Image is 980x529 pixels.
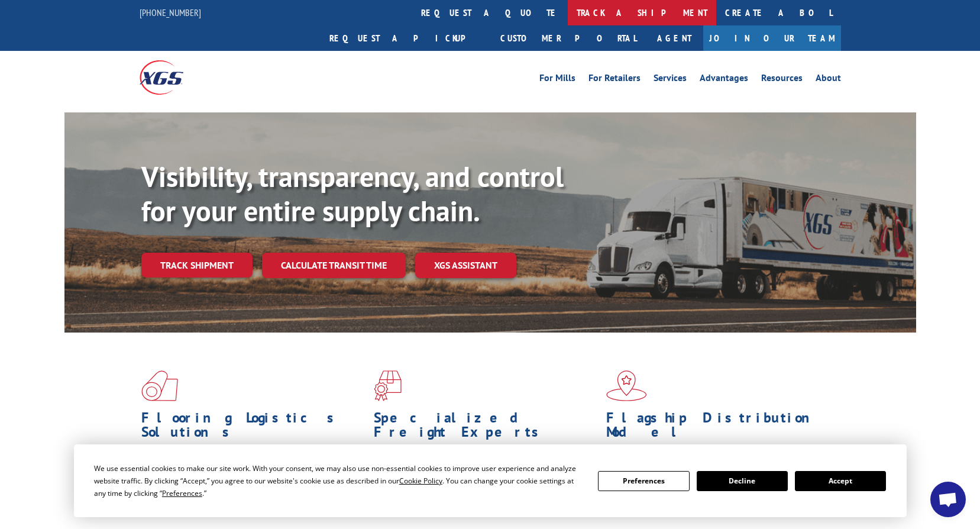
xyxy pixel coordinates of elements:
[141,370,178,401] img: xgs-icon-total-supply-chain-intelligence-red
[491,25,645,51] a: Customer Portal
[141,253,253,278] a: Track shipment
[795,471,886,491] button: Accept
[374,411,597,445] h1: Specialized Freight Experts
[262,253,406,278] a: Calculate transit time
[140,7,201,18] a: [PHONE_NUMBER]
[74,444,907,517] div: Cookie Consent Prompt
[606,370,647,401] img: xgs-icon-flagship-distribution-model-red
[654,73,687,86] a: Services
[321,25,491,51] a: Request a pickup
[598,471,689,491] button: Preferences
[588,73,641,86] a: For Retailers
[374,370,402,401] img: xgs-icon-focused-on-flooring-red
[606,411,830,445] h1: Flagship Distribution Model
[141,411,365,445] h1: Flooring Logistics Solutions
[761,73,803,86] a: Resources
[415,253,516,278] a: XGS ASSISTANT
[703,25,841,51] a: Join Our Team
[930,482,966,517] div: Open chat
[816,73,841,86] a: About
[539,73,575,86] a: For Mills
[399,476,442,486] span: Cookie Policy
[162,488,202,498] span: Preferences
[141,158,564,229] b: Visibility, transparency, and control for your entire supply chain.
[697,471,788,491] button: Decline
[700,73,748,86] a: Advantages
[645,25,703,51] a: Agent
[94,462,584,499] div: We use essential cookies to make our site work. With your consent, we may also use non-essential ...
